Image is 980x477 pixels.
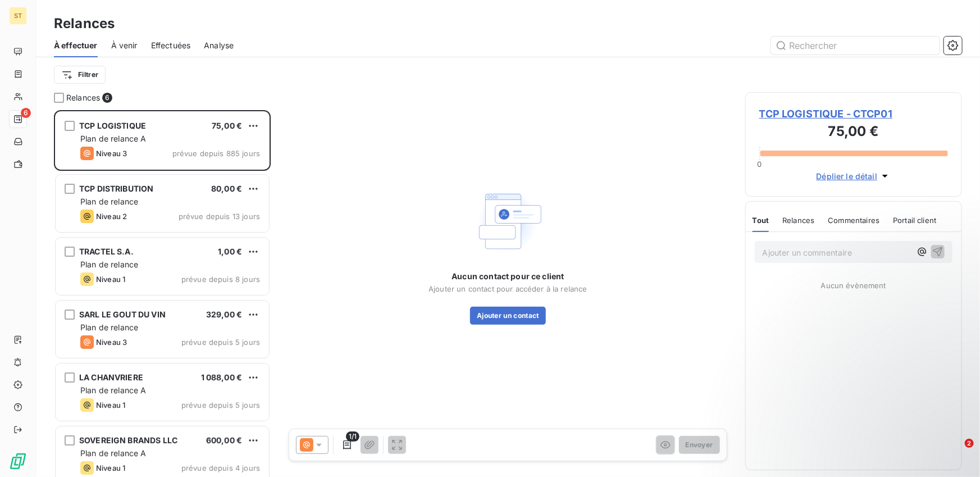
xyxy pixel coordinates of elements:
[346,431,359,442] span: 1/1
[942,439,969,466] iframe: Intercom live chat
[172,149,260,158] span: prévue depuis 885 jours
[828,216,880,225] span: Commentaires
[452,271,564,282] span: Aucun contact pour ce client
[472,185,544,257] img: Empty state
[813,170,895,183] button: Déplier le détail
[821,281,886,290] span: Aucun évènement
[9,110,26,128] a: 6
[96,401,125,410] span: Niveau 1
[758,160,762,169] span: 0
[96,338,127,347] span: Niveau 3
[201,372,243,382] span: 1 088,00 €
[79,372,143,382] span: LA CHANVRIERE
[470,307,546,325] button: Ajouter un contact
[79,184,153,193] span: TCP DISTRIBUTION
[965,439,974,448] span: 2
[80,197,138,206] span: Plan de relance
[817,170,878,182] span: Déplier le détail
[80,385,147,395] span: Plan de relance A
[111,40,138,51] span: À venir
[79,310,166,319] span: SARL LE GOUT DU VIN
[79,435,177,445] span: SOVEREIGN BRANDS LLC
[181,464,260,473] span: prévue depuis 4 jours
[80,448,147,458] span: Plan de relance A
[759,121,948,144] h3: 75,00 €
[206,310,242,319] span: 329,00 €
[21,108,31,118] span: 6
[679,436,720,454] button: Envoyer
[151,40,191,51] span: Effectuées
[79,247,134,256] span: TRACTEL S.A.
[96,149,127,158] span: Niveau 3
[753,216,769,225] span: Tout
[102,93,112,103] span: 6
[96,212,127,221] span: Niveau 2
[179,212,260,221] span: prévue depuis 13 jours
[218,247,242,256] span: 1,00 €
[755,368,980,447] iframe: Intercom notifications message
[181,401,260,410] span: prévue depuis 5 jours
[54,66,106,84] button: Filtrer
[181,338,260,347] span: prévue depuis 5 jours
[771,37,940,54] input: Rechercher
[66,92,100,103] span: Relances
[54,13,115,34] h3: Relances
[893,216,936,225] span: Portail client
[9,452,27,470] img: Logo LeanPay
[211,184,242,193] span: 80,00 €
[80,260,138,269] span: Plan de relance
[782,216,814,225] span: Relances
[181,275,260,284] span: prévue depuis 8 jours
[54,40,98,51] span: À effectuer
[206,435,242,445] span: 600,00 €
[759,106,948,121] span: TCP LOGISTIQUE - CTCP01
[204,40,234,51] span: Analyse
[79,121,146,130] span: TCP LOGISTIQUE
[9,7,27,25] div: ST
[54,110,271,477] div: grid
[96,275,125,284] span: Niveau 1
[96,464,125,473] span: Niveau 1
[80,134,147,143] span: Plan de relance A
[212,121,242,130] span: 75,00 €
[80,322,138,332] span: Plan de relance
[429,284,587,293] span: Ajouter un contact pour accéder à la relance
